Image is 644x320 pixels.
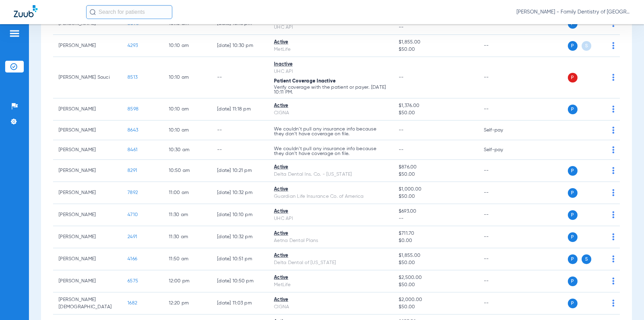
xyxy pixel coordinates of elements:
img: group-dot-blue.svg [612,255,614,262]
span: -- [399,24,473,31]
td: -- [478,57,525,98]
div: Active [274,102,388,109]
img: x.svg [597,211,604,218]
div: Guardian Life Insurance Co. of America [274,193,388,200]
span: 8461 [127,147,137,152]
td: 10:10 AM [163,98,212,120]
span: P [568,254,577,264]
span: $50.00 [399,46,473,53]
div: Inactive [274,61,388,68]
td: [PERSON_NAME][DEMOGRAPHIC_DATA] [53,292,122,314]
div: CIGNA [274,303,388,311]
span: $50.00 [399,171,473,178]
span: $711.70 [399,230,473,237]
td: -- [478,226,525,248]
span: $50.00 [399,109,473,117]
img: x.svg [597,189,604,196]
td: [PERSON_NAME] [53,140,122,160]
td: 10:10 AM [163,120,212,140]
td: [PERSON_NAME] [53,98,122,120]
img: x.svg [597,233,604,240]
span: $876.00 [399,164,473,171]
div: Active [274,274,388,281]
input: Search for patients [86,5,172,19]
span: $50.00 [399,281,473,289]
img: Search Icon [90,9,96,15]
img: group-dot-blue.svg [612,146,614,153]
span: S [582,41,591,51]
span: P [568,232,577,242]
img: hamburger-icon [9,29,20,38]
div: Active [274,39,388,46]
span: $0.00 [399,237,473,244]
div: Active [274,230,388,237]
div: Aetna Dental Plans [274,237,388,244]
td: 10:10 AM [163,57,212,98]
span: $1,855.00 [399,39,473,46]
td: [DATE] 10:10 PM [212,204,268,226]
span: $2,000.00 [399,296,473,303]
span: 7892 [127,190,138,195]
td: [PERSON_NAME] [53,204,122,226]
span: P [568,210,577,220]
span: P [568,277,577,286]
td: [PERSON_NAME] [53,226,122,248]
span: $693.00 [399,208,473,215]
span: 8513 [127,75,137,80]
span: 6575 [127,279,138,283]
span: $1,000.00 [399,186,473,193]
p: We couldn’t pull any insurance info because they don’t have coverage on file. [274,127,388,136]
td: [PERSON_NAME] [53,248,122,270]
span: -- [399,215,473,222]
div: UHC API [274,24,388,31]
img: x.svg [597,167,604,174]
img: group-dot-blue.svg [612,42,614,49]
div: Delta Dental Ins. Co. - [US_STATE] [274,171,388,178]
span: P [568,166,577,176]
img: x.svg [597,42,604,49]
img: x.svg [597,278,604,284]
td: 12:00 PM [163,270,212,292]
span: $1,855.00 [399,252,473,259]
span: 4293 [127,43,138,48]
td: 12:20 PM [163,292,212,314]
td: [PERSON_NAME] [53,160,122,182]
td: 11:30 AM [163,226,212,248]
img: group-dot-blue.svg [612,74,614,81]
td: [DATE] 10:50 PM [212,270,268,292]
img: group-dot-blue.svg [612,167,614,174]
img: x.svg [597,127,604,134]
td: [PERSON_NAME] [53,270,122,292]
img: x.svg [597,300,604,307]
span: Patient Coverage Inactive [274,79,336,84]
span: $50.00 [399,193,473,200]
span: S [582,254,591,264]
span: 2491 [127,234,137,239]
span: 4710 [127,212,138,217]
td: [DATE] 10:21 PM [212,160,268,182]
span: 8291 [127,168,137,173]
span: -- [399,128,404,133]
td: 10:30 AM [163,140,212,160]
td: -- [212,140,268,160]
span: 4166 [127,256,137,261]
span: $50.00 [399,259,473,266]
img: group-dot-blue.svg [612,106,614,113]
td: -- [478,35,525,57]
td: -- [478,248,525,270]
td: 11:50 AM [163,248,212,270]
div: CIGNA [274,109,388,117]
td: [PERSON_NAME] Souci [53,57,122,98]
td: 11:30 AM [163,204,212,226]
span: P [568,188,577,198]
img: x.svg [597,106,604,113]
div: Active [274,208,388,215]
div: UHC API [274,68,388,75]
div: Active [274,164,388,171]
td: 11:00 AM [163,182,212,204]
iframe: Chat Widget [610,287,644,320]
td: -- [478,182,525,204]
td: -- [478,204,525,226]
td: -- [212,120,268,140]
span: [PERSON_NAME] - Family Dentistry of [GEOGRAPHIC_DATA] [517,9,630,16]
